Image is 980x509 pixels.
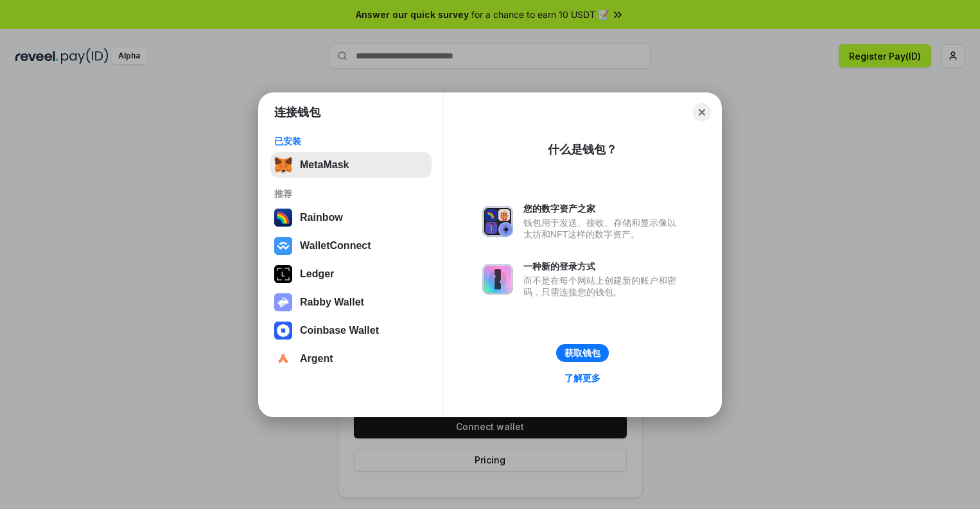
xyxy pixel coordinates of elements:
button: Close [693,103,711,121]
h1: 连接钱包 [274,105,320,120]
img: svg+xml,%3Csvg%20width%3D%2228%22%20height%3D%2228%22%20viewBox%3D%220%200%2028%2028%22%20fill%3D... [274,237,292,255]
div: WalletConnect [300,240,371,252]
button: WalletConnect [270,233,432,259]
img: svg+xml,%3Csvg%20xmlns%3D%22http%3A%2F%2Fwww.w3.org%2F2000%2Fsvg%22%20width%3D%2228%22%20height%3... [274,265,292,283]
div: Rabby Wallet [300,297,364,308]
button: Rabby Wallet [270,289,432,315]
button: 获取钱包 [556,344,609,362]
div: Argent [300,353,333,365]
div: 钱包用于发送、接收、存储和显示像以太坊和NFT这样的数字资产。 [523,217,683,240]
div: Coinbase Wallet [300,325,379,336]
div: Rainbow [300,212,343,223]
div: 已安装 [274,135,428,147]
button: Coinbase Wallet [270,318,432,343]
div: 推荐 [274,188,428,200]
div: 什么是钱包？ [548,142,617,157]
img: svg+xml,%3Csvg%20width%3D%2228%22%20height%3D%2228%22%20viewBox%3D%220%200%2028%2028%22%20fill%3D... [274,322,292,340]
div: Ledger [300,268,334,280]
img: svg+xml,%3Csvg%20xmlns%3D%22http%3A%2F%2Fwww.w3.org%2F2000%2Fsvg%22%20fill%3D%22none%22%20viewBox... [274,293,292,311]
button: Argent [270,346,432,372]
a: 了解更多 [557,370,608,386]
div: 一种新的登录方式 [523,261,683,272]
img: svg+xml,%3Csvg%20width%3D%22120%22%20height%3D%22120%22%20viewBox%3D%220%200%20120%20120%22%20fil... [274,209,292,227]
div: 了解更多 [564,372,600,384]
img: svg+xml,%3Csvg%20width%3D%2228%22%20height%3D%2228%22%20viewBox%3D%220%200%2028%2028%22%20fill%3D... [274,350,292,368]
button: Rainbow [270,205,432,230]
img: svg+xml,%3Csvg%20fill%3D%22none%22%20height%3D%2233%22%20viewBox%3D%220%200%2035%2033%22%20width%... [274,156,292,174]
div: 获取钱包 [564,347,600,359]
button: MetaMask [270,152,432,178]
div: MetaMask [300,159,349,171]
button: Ledger [270,261,432,287]
img: svg+xml,%3Csvg%20xmlns%3D%22http%3A%2F%2Fwww.w3.org%2F2000%2Fsvg%22%20fill%3D%22none%22%20viewBox... [482,264,513,295]
div: 而不是在每个网站上创建新的账户和密码，只需连接您的钱包。 [523,275,683,298]
img: svg+xml,%3Csvg%20xmlns%3D%22http%3A%2F%2Fwww.w3.org%2F2000%2Fsvg%22%20fill%3D%22none%22%20viewBox... [482,206,513,237]
div: 您的数字资产之家 [523,203,683,214]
